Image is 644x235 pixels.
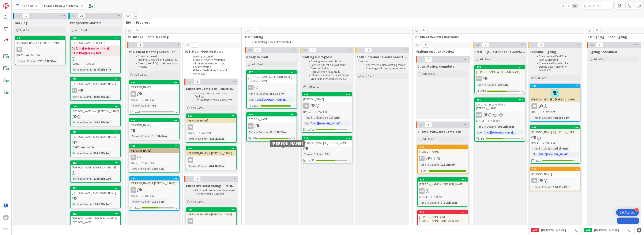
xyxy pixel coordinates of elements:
[129,118,180,140] a: 576[PERSON_NAME]Time in Column:1d 23h 44m
[208,164,225,168] div: 42d 2h 32m
[247,70,297,74] div: 557
[418,145,468,154] div: 548[PERSON_NAME]
[476,124,496,129] div: Time in Column
[530,88,580,102] div: [PERSON_NAME] & [PERSON_NAME]
[151,103,157,108] div: 4m
[531,185,551,189] div: Time in Column
[546,110,555,114] i: Not Set
[419,156,425,161] div: RH
[150,167,151,171] span: :
[323,152,324,156] span: :
[304,93,352,96] div: 507
[71,130,120,139] div: 261[PERSON_NAME] & [PERSON_NAME]
[362,74,376,78] span: Add Card...
[546,141,555,144] i: Not Set
[551,146,552,151] span: :
[475,112,525,118] div: BW
[303,103,309,109] div: AL
[254,97,254,102] span: :
[70,186,121,208] a: 439[PERSON_NAME] & [PERSON_NAME]Time in Column:174d 22h 2m
[15,40,65,45] div: [PERSON_NAME] & [PERSON_NAME]
[129,91,179,97] div: BW
[15,36,65,45] div: 48[PERSON_NAME] & [PERSON_NAME]
[71,88,120,93] div: RH
[530,178,580,183] div: RH
[420,146,468,148] div: 548
[71,81,120,87] div: [PERSON_NAME] & [PERSON_NAME]
[476,130,482,135] div: Clio
[139,188,142,191] span: 2
[422,72,436,76] span: Add Card...
[474,97,525,142] a: 48624407-02- Estate Plan of [PERSON_NAME]BW[DATE]Not SetTime in Column:29d 21h 43mClio:[URL][DOMA...
[186,118,236,123] div: [PERSON_NAME]
[151,134,168,139] div: 1d 23h 44m
[476,83,496,87] div: Time in Column
[131,103,150,108] div: Time in Column
[582,2,614,10] input: Quick Filter...
[129,177,179,180] div: 429
[135,109,140,114] span: 0/15
[305,147,308,150] span: 1
[531,103,537,109] div: RH
[71,134,120,139] div: [PERSON_NAME] & [PERSON_NAME]
[186,147,236,150] div: 534
[15,47,65,52] div: RH
[150,199,151,204] span: :
[139,92,142,95] span: 1
[551,115,552,120] span: :
[86,62,95,65] i: Not Set
[255,98,287,101] a: [URL][DOMAIN_NAME]..
[131,155,136,160] div: RH
[71,130,120,134] div: 261
[530,126,580,135] div: 451[PERSON_NAME] & [PERSON_NAME]
[312,104,315,107] span: 1
[151,167,166,171] div: 120d 12m
[186,157,236,163] div: BW
[440,162,456,167] div: 21d 21h 9m
[72,131,120,134] div: 261
[302,136,352,163] a: 525[PERSON_NAME] & [PERSON_NAME]Time in Column:32m14/23
[483,131,515,134] a: [URL][DOMAIN_NAME]..
[72,88,77,93] div: RH
[72,78,120,81] div: 273
[75,28,89,32] span: Add Card...
[247,113,297,116] div: 559
[131,91,136,97] div: BW
[428,157,430,159] span: 1
[268,91,285,96] div: 15d 1h 57m
[302,93,352,102] div: 507[PERSON_NAME]
[72,120,92,125] div: Time in Column
[422,137,436,141] span: Add Card...
[76,46,111,51] span: [DATE] By [PERSON_NAME]...
[188,136,207,141] div: Time in Column
[530,103,580,109] div: RH
[302,96,352,102] div: [PERSON_NAME]
[70,130,121,157] a: 261[PERSON_NAME] & [PERSON_NAME][DATE]Not SetTime in Column:306d 21h 2m
[318,110,327,113] i: Not Set
[131,161,138,165] span: [DATE]
[418,178,468,187] div: 530[PERSON_NAME] & [PERSON_NAME]
[418,182,468,187] div: [PERSON_NAME] & [PERSON_NAME]
[311,122,342,125] a: [URL][DOMAIN_NAME]..
[150,103,151,108] span: :
[129,119,179,128] div: 576[PERSON_NAME]
[36,59,37,63] span: :
[419,188,425,194] div: BW
[71,190,120,196] div: [PERSON_NAME] & [PERSON_NAME]
[71,36,120,40] div: 256
[71,165,120,170] div: [PERSON_NAME] & [PERSON_NAME]
[419,162,439,167] div: Time in Column
[248,97,254,102] div: Clio
[530,125,580,164] a: 451[PERSON_NAME] & [PERSON_NAME][DATE]Not SetTime in Column:16d 1h 48mClio:[URL][DOMAIN_NAME]..9/10
[303,152,323,156] div: Time in Column
[70,104,121,126] a: 100[PERSON_NAME] and [PERSON_NAME]Time in Column:306d 21h 2m
[485,77,487,80] span: 2
[497,83,510,87] div: 22d 13m
[207,164,208,168] span: :
[531,140,539,145] span: [DATE]
[129,187,179,193] div: RH
[188,147,236,150] div: 534
[92,67,112,72] div: 497d 23h 17m
[70,160,121,183] a: 412[PERSON_NAME] & [PERSON_NAME]Time in Column:222d 23h 22m
[302,136,352,140] div: 525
